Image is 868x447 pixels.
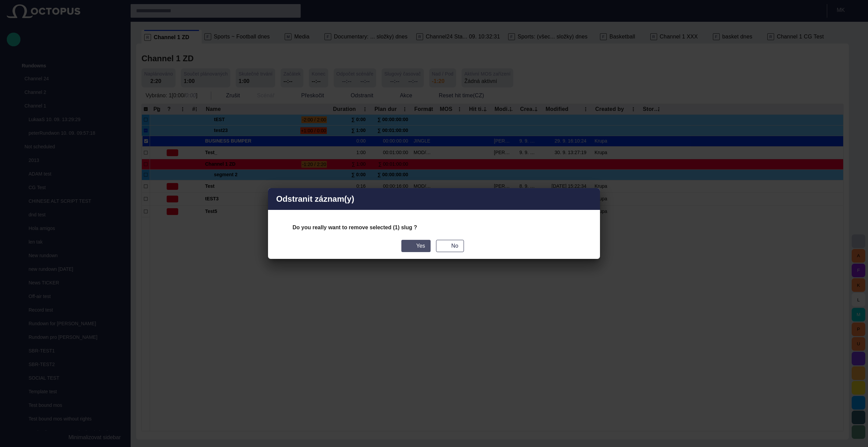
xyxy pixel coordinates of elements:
[268,188,600,210] div: Odstranit záznam(y)
[268,188,600,259] div: Odstranit záznam(y)
[293,223,575,252] div: Do you really want to remove selected (1) slug ?
[276,194,354,204] h2: Odstranit záznam(y)
[401,240,431,252] button: Yes
[436,240,464,252] button: No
